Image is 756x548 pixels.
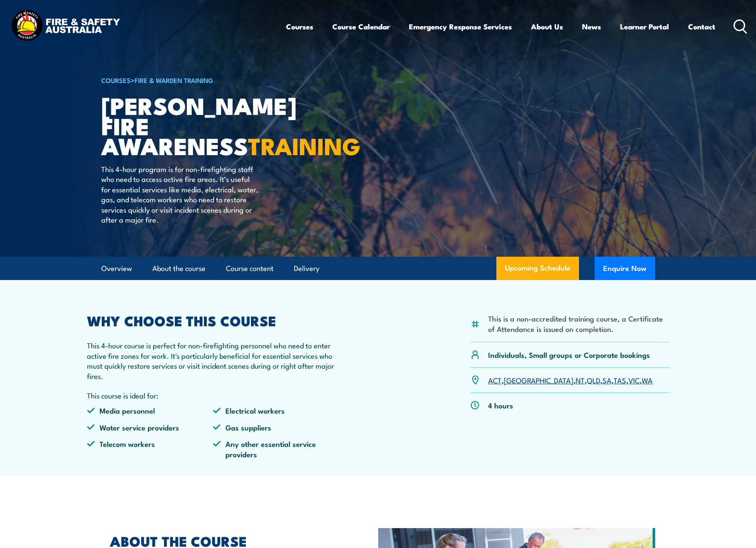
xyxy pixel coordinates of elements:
[496,257,579,280] a: Upcoming Schedule
[688,15,715,38] a: Contact
[488,400,513,410] p: 4 hours
[642,375,653,385] a: WA
[101,75,131,85] a: COURSES
[101,164,259,224] p: This 4-hour program is for non-firefighting staff who need to access active fire areas. It’s usef...
[101,95,315,156] h1: [PERSON_NAME] Fire Awareness
[226,257,273,280] a: Course content
[628,375,640,385] a: VIC
[587,375,600,385] a: QLD
[87,405,213,415] li: Media personnel
[286,15,313,38] a: Courses
[488,350,650,360] p: Individuals, Small groups or Corporate bookings
[620,15,669,38] a: Learner Portal
[488,313,669,334] li: This is a non-accredited training course, a Certificate of Attendance is issued on completion.
[248,127,360,163] strong: TRAINING
[152,257,206,280] a: About the course
[602,375,611,385] a: SA
[614,375,626,385] a: TAS
[595,257,655,280] button: Enquire Now
[531,15,563,38] a: About Us
[504,375,573,385] a: [GEOGRAPHIC_DATA]
[488,375,502,385] a: ACT
[332,15,390,38] a: Course Calendar
[87,340,340,381] p: This 4-hour course is perfect for non-firefighting personnel who need to enter active fire zones ...
[213,439,339,459] li: Any other essential service providers
[409,15,512,38] a: Emergency Response Services
[87,390,340,400] p: This course is ideal for:
[87,422,213,432] li: Water service providers
[87,439,213,459] li: Telecom workers
[582,15,601,38] a: News
[213,405,339,415] li: Electrical workers
[87,314,340,326] h2: WHY CHOOSE THIS COURSE
[110,535,338,547] h2: ABOUT THE COURSE
[576,375,585,385] a: NT
[488,375,653,385] p: , , , , , , ,
[294,257,319,280] a: Delivery
[213,422,339,432] li: Gas suppliers
[101,257,132,280] a: Overview
[135,75,213,85] a: Fire & Warden Training
[101,75,315,85] h6: >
